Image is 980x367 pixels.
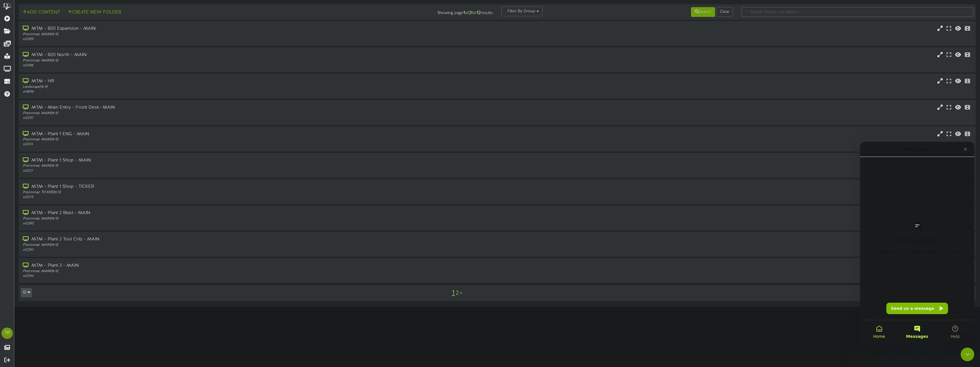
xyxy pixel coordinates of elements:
strong: 12 [477,10,481,15]
div: MTM - Plant 3 - MAIN [23,262,413,269]
div: # 12283 [23,248,413,252]
button: 10 [21,288,32,297]
strong: 2 [469,10,471,15]
div: MTM - HR [23,78,413,85]
div: # 12274 [23,142,413,147]
button: Filter By Group [501,7,543,16]
a: > [460,290,462,296]
div: # 14896 [23,89,413,94]
div: # 12294 [23,274,413,279]
iframe: Intercom live chat [961,348,974,361]
div: # 12297 [23,116,413,121]
button: Clear [716,7,733,17]
div: Precinmac MAIN ( 16:9 ) [23,269,413,274]
div: Precinmac MAIN ( 16:9 ) [23,111,413,116]
div: MTM - Plant 2 Tool Crib - MAIN [23,236,413,243]
div: Precinmac TICKER ( 16:9 ) [23,190,413,195]
div: MTM - B20 North - MAIN [23,52,413,58]
div: Precinmac MAIN ( 16:9 ) [23,163,413,168]
iframe: Intercom live chat [860,142,974,343]
div: MTM - Plant 2 Blast - MAIN [23,210,413,216]
input: -- Search Playlists by Name -- [742,7,973,17]
a: 2 [456,290,459,296]
div: MTM - Plant 1 ENG - MAIN [23,131,413,137]
button: Add Content [21,9,62,16]
div: # 12280 [23,221,413,226]
div: Precinmac MAIN ( 16:9 ) [23,58,413,63]
div: Precinmac MAIN ( 16:9 ) [23,32,413,37]
button: Create New Folder [66,9,123,16]
div: # 12279 [23,195,413,200]
div: Landscape ( 16:9 ) [23,85,413,89]
div: Precinmac MAIN ( 16:9 ) [23,216,413,221]
div: # 12286 [23,63,413,68]
div: TP [1,328,13,339]
strong: 1 [463,10,465,15]
div: Precinmac MAIN ( 16:9 ) [23,243,413,248]
div: MTM - Plant 1 Shop - MAIN [23,157,413,164]
div: MTM - Main Entry - Front Desk- MAIN [23,104,413,111]
button: Search [691,7,715,17]
div: # 12289 [23,37,413,42]
a: 1 [452,289,455,297]
div: MTM - Plant 1 Shop - TICKER [23,183,413,190]
div: # 12277 [23,169,413,173]
div: Showing page of for results [337,7,497,16]
div: Precinmac MAIN ( 16:9 ) [23,137,413,142]
div: MTM - B20 Expansion - MAIN [23,25,413,32]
